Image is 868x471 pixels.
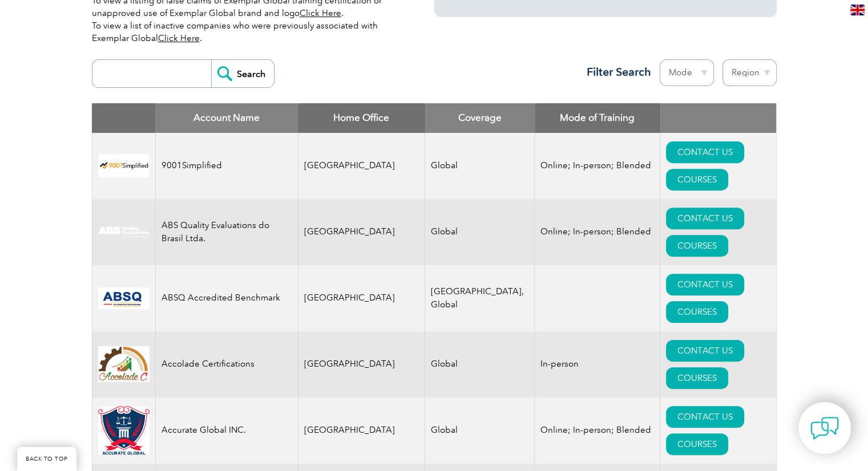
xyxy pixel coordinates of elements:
img: 1a94dd1a-69dd-eb11-bacb-002248159486-logo.jpg [98,346,150,382]
a: CONTACT US [666,208,744,229]
td: ABS Quality Evaluations do Brasil Ltda. [155,199,298,265]
td: [GEOGRAPHIC_DATA] [298,199,425,265]
input: Search [211,60,274,87]
a: Click Here [300,8,341,18]
td: [GEOGRAPHIC_DATA] [298,265,425,331]
a: COURSES [666,301,728,323]
td: Online; In-person; Blended [535,199,660,265]
a: Click Here [158,33,200,43]
td: 9001Simplified [155,133,298,199]
img: cc24547b-a6e0-e911-a812-000d3a795b83-logo.png [98,287,150,309]
a: BACK TO TOP [17,447,76,471]
td: Online; In-person; Blended [535,397,660,464]
td: ABSQ Accredited Benchmark [155,265,298,331]
td: [GEOGRAPHIC_DATA], Global [425,265,535,331]
a: COURSES [666,235,728,257]
img: contact-chat.png [810,414,839,442]
td: Global [425,199,535,265]
th: Mode of Training: activate to sort column ascending [535,103,660,133]
td: [GEOGRAPHIC_DATA] [298,133,425,199]
th: : activate to sort column ascending [660,103,776,133]
td: In-person [535,331,660,397]
th: Home Office: activate to sort column ascending [298,103,425,133]
img: en [850,5,865,15]
th: Account Name: activate to sort column descending [155,103,298,133]
a: CONTACT US [666,141,744,163]
a: CONTACT US [666,274,744,295]
td: Accurate Global INC. [155,397,298,464]
h3: Filter Search [580,65,651,79]
img: 37c9c059-616f-eb11-a812-002248153038-logo.png [98,154,150,177]
img: a034a1f6-3919-f011-998a-0022489685a1-logo.png [98,406,150,455]
td: Global [425,133,535,199]
td: Accolade Certifications [155,331,298,397]
a: COURSES [666,169,728,190]
a: COURSES [666,433,728,455]
th: Coverage: activate to sort column ascending [425,103,535,133]
a: COURSES [666,367,728,389]
td: Global [425,397,535,464]
a: CONTACT US [666,340,744,362]
td: Global [425,331,535,397]
td: [GEOGRAPHIC_DATA] [298,397,425,464]
a: CONTACT US [666,406,744,428]
td: [GEOGRAPHIC_DATA] [298,331,425,397]
td: Online; In-person; Blended [535,133,660,199]
img: c92924ac-d9bc-ea11-a814-000d3a79823d-logo.jpg [98,226,150,238]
